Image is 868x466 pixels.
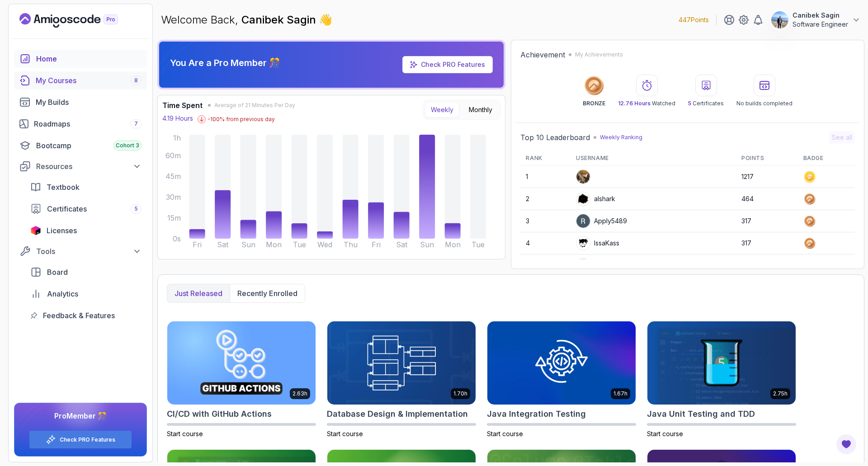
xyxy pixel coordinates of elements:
div: My Builds [36,97,142,108]
button: Tools [14,243,147,259]
a: Landing page [19,13,139,28]
span: Start course [327,430,363,438]
div: Bootcamp [36,140,142,151]
tspan: Thu [344,240,358,249]
span: 7 [134,120,138,127]
img: user profile image [771,11,788,28]
button: Recently enrolled [230,284,305,302]
span: 8 [134,77,138,84]
a: textbook [25,178,147,196]
p: No builds completed [736,100,793,107]
span: Start course [647,430,683,438]
img: Java Integration Testing card [487,321,636,405]
tspan: Sun [241,240,255,249]
p: 4.19 Hours [162,114,193,123]
div: Tools [36,246,142,257]
h2: Database Design & Implementation [327,408,468,420]
span: 5 [134,205,138,212]
tspan: Mon [445,240,461,249]
div: Roadmaps [34,118,142,129]
h2: Top 10 Leaderboard [520,132,590,143]
div: alshark [576,192,615,206]
div: Apply5489 [576,214,627,228]
img: user profile image [576,170,590,184]
a: roadmaps [14,115,147,133]
a: Check PRO Features [60,436,115,443]
p: 2.75h [773,390,788,397]
span: Canibek Sagin [241,13,319,26]
th: Points [736,151,798,166]
span: Certificates [47,203,87,214]
tspan: Mon [266,240,282,249]
img: user profile image [576,236,590,250]
td: 464 [736,188,798,210]
img: jetbrains icon [30,226,41,235]
span: Textbook [47,182,80,193]
div: My Courses [36,75,142,86]
tspan: Wed [317,240,332,249]
img: user profile image [576,192,590,206]
th: Username [571,151,736,166]
tspan: Tue [293,240,306,249]
tspan: Sun [420,240,434,249]
h2: Java Integration Testing [487,408,586,420]
a: courses [14,71,147,89]
p: 1.70h [453,390,467,397]
a: Database Design & Implementation card1.70hDatabase Design & ImplementationStart course [327,321,476,438]
div: IssaKass [576,236,619,250]
a: analytics [25,285,147,303]
tspan: 30m [166,193,181,202]
button: Open Feedback Button [835,433,857,455]
tspan: 15m [167,213,181,222]
span: Start course [167,430,203,438]
button: Just released [167,284,230,302]
p: Canibek Sagin [793,11,848,20]
span: 12.76 Hours [618,100,651,107]
tspan: 45m [165,172,181,181]
p: -100 % from previous day [208,116,275,123]
tspan: Tue [472,240,485,249]
p: 2.63h [292,390,307,397]
a: builds [14,93,147,111]
td: 1217 [736,166,798,188]
h2: CI/CD with GitHub Actions [167,408,272,420]
span: Analytics [47,288,78,299]
p: 1.67h [613,390,627,397]
td: 3 [520,210,571,232]
h3: Time Spent [162,100,203,111]
img: Database Design & Implementation card [327,321,476,405]
p: Recently enrolled [237,288,297,299]
button: user profile imageCanibek SaginSoftware Engineer [771,11,861,29]
span: Licenses [47,225,77,236]
p: Just released [175,288,222,299]
a: board [25,263,147,281]
td: 1 [520,166,571,188]
tspan: Fri [193,240,202,249]
button: See all [829,131,855,144]
h2: Achievement [520,49,565,60]
span: Board [47,267,68,278]
a: Java Integration Testing card1.67hJava Integration TestingStart course [487,321,636,438]
tspan: Fri [372,240,381,249]
button: Resources [14,158,147,174]
p: 447 Points [679,15,709,24]
tspan: 1h [173,133,181,142]
td: 292 [736,254,798,277]
a: Check PRO Features [402,56,493,73]
td: 4 [520,232,571,254]
div: Resources [36,161,142,172]
a: licenses [25,221,147,240]
button: Monthly [463,102,498,118]
a: Java Unit Testing and TDD card2.75hJava Unit Testing and TDDStart course [647,321,796,438]
span: Start course [487,430,523,438]
img: default monster avatar [576,259,590,272]
p: BRONZE [583,100,605,107]
p: Software Engineer [793,20,848,29]
p: Watched [618,100,675,107]
a: bootcamp [14,137,147,155]
p: Certificates [688,100,724,107]
span: Average of 21 Minutes Per Day [214,102,295,109]
tspan: 60m [165,151,181,160]
tspan: 0s [173,234,181,243]
tspan: Sat [217,240,229,249]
